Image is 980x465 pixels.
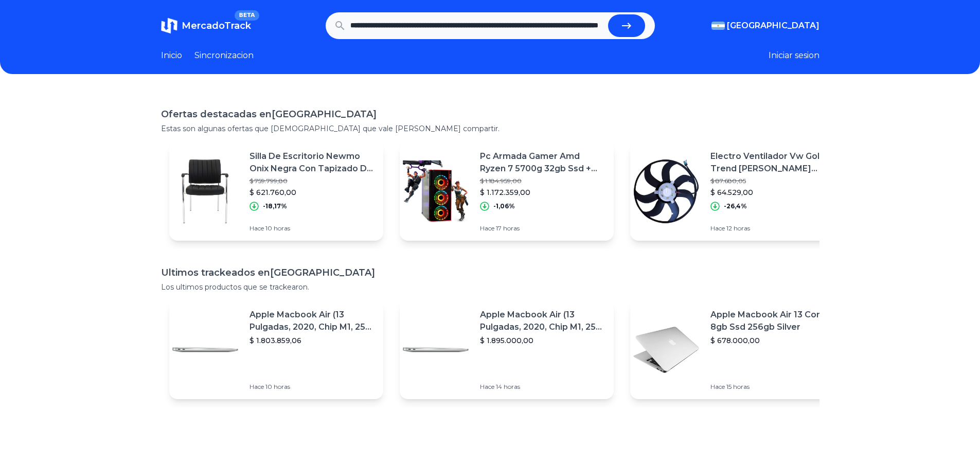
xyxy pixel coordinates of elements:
p: Silla De Escritorio Newmo Onix Negra Con Tapizado De Cuero Sintético X 4 Unidades [250,150,375,175]
p: -1,06% [493,202,515,210]
img: Featured image [169,155,241,227]
p: Hace 10 horas [250,224,375,233]
a: MercadoTrackBETA [161,17,251,34]
p: Estas son algunas ofertas que [DEMOGRAPHIC_DATA] que vale [PERSON_NAME] compartir. [161,123,819,134]
span: BETA [235,10,259,21]
img: MercadoTrack [161,17,177,34]
img: Featured image [169,314,241,386]
p: Los ultimos productos que se trackearon. [161,282,819,292]
span: [GEOGRAPHIC_DATA] [727,20,819,32]
img: Featured image [400,155,472,227]
img: Featured image [400,314,472,386]
p: Apple Macbook Air (13 Pulgadas, 2020, Chip M1, 256 Gb De Ssd, 8 Gb De Ram) - Plata [250,309,375,333]
span: MercadoTrack [182,20,251,31]
p: Hace 14 horas [480,383,605,391]
h1: Ofertas destacadas en [GEOGRAPHIC_DATA] [161,107,819,121]
p: Hace 12 horas [710,224,836,233]
img: Argentina [711,22,725,30]
a: Sincronizacion [194,49,254,62]
p: $ 1.803.859,06 [250,335,375,346]
a: Featured imageElectro Ventilador Vw Gol Trend [PERSON_NAME] Vogage C/aa$ 87.680,05$ 64.529,00-26,... [630,142,844,241]
a: Inicio [161,49,182,62]
p: Apple Macbook Air (13 Pulgadas, 2020, Chip M1, 256 Gb De Ssd, 8 Gb De Ram) - Plata [480,309,605,333]
a: Featured imageSilla De Escritorio Newmo Onix Negra Con Tapizado De Cuero Sintético X 4 Unidades$ ... [169,142,383,241]
button: Iniciar sesion [769,49,819,62]
img: Featured image [630,155,702,227]
p: Hace 17 horas [480,224,605,233]
p: $ 87.680,05 [710,177,836,185]
p: Apple Macbook Air 13 Core I5 8gb Ssd 256gb Silver [710,309,836,333]
h1: Ultimos trackeados en [GEOGRAPHIC_DATA] [161,265,819,280]
a: Featured imageApple Macbook Air (13 Pulgadas, 2020, Chip M1, 256 Gb De Ssd, 8 Gb De Ram) - Plata$... [169,300,383,399]
a: Featured imageApple Macbook Air 13 Core I5 8gb Ssd 256gb Silver$ 678.000,00Hace 15 horas [630,300,844,399]
p: Hace 15 horas [710,383,836,391]
p: Electro Ventilador Vw Gol Trend [PERSON_NAME] Vogage C/aa [710,150,836,175]
p: -18,17% [263,202,287,210]
p: $ 621.760,00 [250,187,375,198]
p: -26,4% [724,202,747,210]
p: $ 1.895.000,00 [480,335,605,346]
p: $ 759.799,80 [250,177,375,185]
a: Featured imageApple Macbook Air (13 Pulgadas, 2020, Chip M1, 256 Gb De Ssd, 8 Gb De Ram) - Plata$... [400,300,614,399]
p: $ 64.529,00 [710,187,836,198]
p: $ 678.000,00 [710,335,836,346]
p: $ 1.172.359,00 [480,187,605,198]
img: Featured image [630,314,702,386]
button: [GEOGRAPHIC_DATA] [711,20,819,32]
a: Featured imagePc Armada Gamer Amd Ryzen 7 5700g 32gb Ssd + Hdd 2tb Ver2.0$ 1.184.959,00$ 1.172.35... [400,142,614,241]
p: Hace 10 horas [250,383,375,391]
p: Pc Armada Gamer Amd Ryzen 7 5700g 32gb Ssd + Hdd 2tb Ver2.0 [480,150,605,175]
p: $ 1.184.959,00 [480,177,605,185]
